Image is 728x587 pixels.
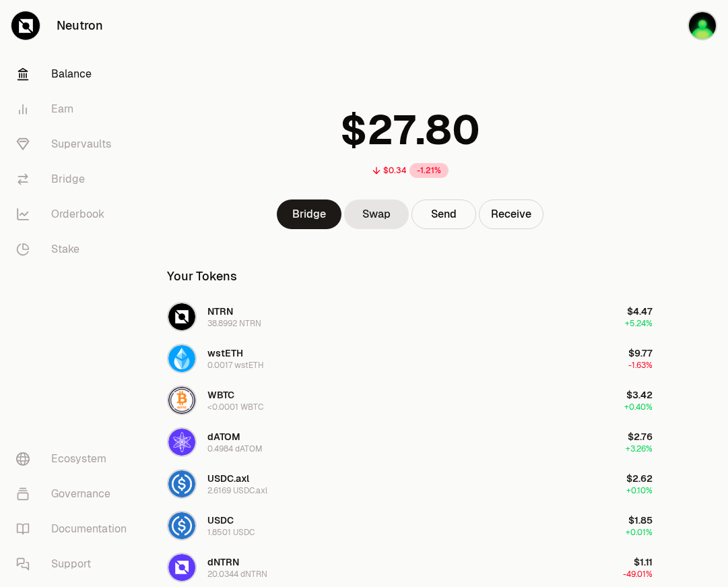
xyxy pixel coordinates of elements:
span: $3.42 [626,389,653,401]
a: Supervaults [5,127,145,162]
span: $1.11 [634,556,653,568]
button: Send [411,199,476,229]
a: Orderbook [5,197,145,232]
button: USDC LogoUSDC1.8501 USDC$1.85+0.01% [159,505,661,546]
img: dNTRN Logo [168,554,195,581]
div: <0.0001 WBTC [207,402,263,412]
span: USDC [207,514,234,526]
a: Bridge [277,199,341,229]
span: $4.47 [627,305,653,317]
button: dATOM LogodATOM0.4984 dATOM$2.76+3.26% [159,422,661,462]
span: wstETH [207,347,243,359]
span: dATOM [207,431,240,443]
span: -1.63% [628,360,653,371]
a: Balance [5,57,145,92]
img: USDC Logo [168,512,195,539]
button: WBTC LogoWBTC<0.0001 WBTC$3.42+0.40% [159,380,661,421]
a: Ecosystem [5,441,145,476]
button: Receive [479,199,543,229]
span: NTRN [207,305,233,317]
span: +0.01% [626,527,653,538]
span: dNTRN [207,556,239,568]
a: Earn [5,92,145,127]
button: USDC.axl LogoUSDC.axl2.6169 USDC.axl$2.62+0.10% [159,464,661,504]
span: $2.62 [626,472,653,485]
div: Your Tokens [167,267,237,286]
img: NTRN Logo [168,303,195,330]
a: Swap [344,199,409,229]
button: NTRN LogoNTRN38.8992 NTRN$4.47+5.24% [159,297,661,337]
span: +0.10% [626,485,653,496]
img: QA [689,12,716,39]
span: USDC.axl [207,472,249,485]
img: dATOM Logo [168,429,195,456]
img: WBTC Logo [168,387,195,414]
a: Documentation [5,512,145,547]
a: Stake [5,232,145,267]
a: Governance [5,476,145,512]
span: -49.01% [623,569,653,580]
button: wstETH LogowstETH0.0017 wstETH$9.77-1.63% [159,338,661,379]
span: +3.26% [626,443,653,454]
div: 1.8501 USDC [207,527,255,538]
span: WBTC [207,389,234,401]
img: wstETH Logo [168,345,195,372]
div: -1.21% [409,163,449,178]
div: 0.0017 wstETH [207,360,264,371]
a: Support [5,547,145,582]
div: 20.0344 dNTRN [207,569,267,580]
div: 2.6169 USDC.axl [207,485,267,496]
span: $9.77 [628,347,653,359]
span: +5.24% [625,318,653,329]
a: Bridge [5,162,145,197]
span: +0.40% [624,402,653,412]
div: 38.8992 NTRN [207,318,261,329]
span: $2.76 [628,431,653,443]
div: 0.4984 dATOM [207,443,263,454]
div: $0.34 [383,165,407,176]
span: $1.85 [628,514,653,526]
img: USDC.axl Logo [168,470,195,497]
